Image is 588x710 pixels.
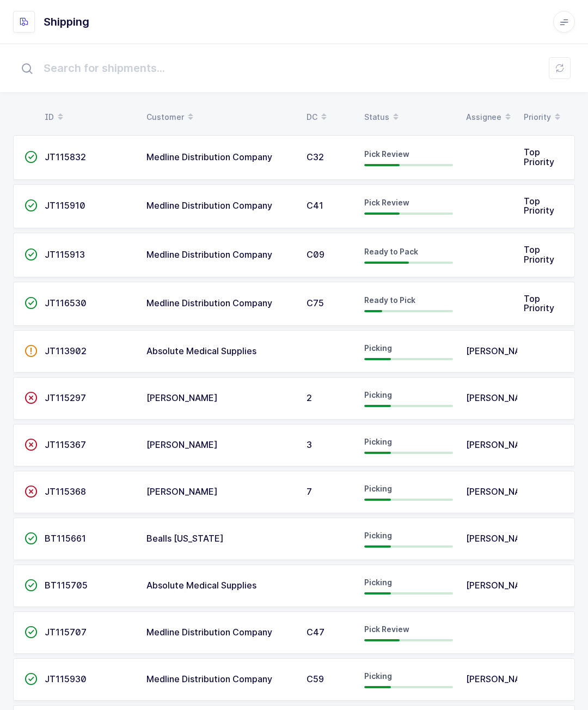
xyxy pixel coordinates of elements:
[45,627,87,638] span: JT115707
[45,108,133,126] div: ID
[307,108,351,126] div: DC
[466,533,537,544] span: [PERSON_NAME]
[466,673,537,684] span: [PERSON_NAME]
[146,533,224,544] span: Bealls [US_STATE]
[45,533,86,544] span: BT115661
[45,580,88,591] span: BT115705
[307,151,324,162] span: C32
[307,298,324,308] span: C75
[45,439,86,450] span: JT115367
[466,439,537,450] span: [PERSON_NAME]
[146,200,272,211] span: Medline Distribution Company
[307,392,312,403] span: 2
[146,345,256,356] span: Absolute Medical Supplies
[44,13,89,31] h1: Shipping
[146,151,272,162] span: Medline Distribution Company
[24,580,38,591] span: 
[146,580,256,591] span: Absolute Medical Supplies
[146,439,218,450] span: [PERSON_NAME]
[307,200,323,211] span: C41
[364,108,453,126] div: Status
[364,390,392,399] span: Picking
[24,486,38,497] span: 
[45,249,85,260] span: JT115913
[524,196,554,216] span: Top Priority
[364,247,418,256] span: Ready to Pack
[364,149,409,159] span: Pick Review
[24,298,38,308] span: 
[146,486,218,497] span: [PERSON_NAME]
[146,298,272,308] span: Medline Distribution Company
[45,486,86,497] span: JT115368
[307,627,324,638] span: C47
[146,627,272,638] span: Medline Distribution Company
[45,673,87,684] span: JT115930
[364,437,392,446] span: Picking
[24,627,38,638] span: 
[364,578,392,587] span: Picking
[24,392,38,403] span: 
[24,200,38,211] span: 
[24,249,38,260] span: 
[24,151,38,162] span: 
[307,486,312,497] span: 7
[364,531,392,540] span: Picking
[13,51,575,86] input: Search for shipments...
[146,392,218,403] span: [PERSON_NAME]
[24,345,38,356] span: 
[146,673,272,684] span: Medline Distribution Company
[364,671,392,681] span: Picking
[524,147,554,167] span: Top Priority
[146,249,272,260] span: Medline Distribution Company
[364,198,409,207] span: Pick Review
[466,486,537,497] span: [PERSON_NAME]
[307,249,324,260] span: C09
[524,244,554,265] span: Top Priority
[24,439,38,450] span: 
[364,295,415,305] span: Ready to Pick
[364,343,392,353] span: Picking
[45,298,87,308] span: JT116530
[45,345,87,356] span: JT113902
[524,108,564,126] div: Priority
[466,392,537,403] span: [PERSON_NAME]
[45,151,86,162] span: JT115832
[466,108,511,126] div: Assignee
[24,533,38,544] span: 
[364,484,392,493] span: Picking
[45,200,85,211] span: JT115910
[307,673,324,684] span: C59
[466,345,537,356] span: [PERSON_NAME]
[24,673,38,684] span: 
[364,624,409,634] span: Pick Review
[307,439,312,450] span: 3
[524,293,554,314] span: Top Priority
[466,580,537,591] span: [PERSON_NAME]
[146,108,293,126] div: Customer
[45,392,86,403] span: JT115297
